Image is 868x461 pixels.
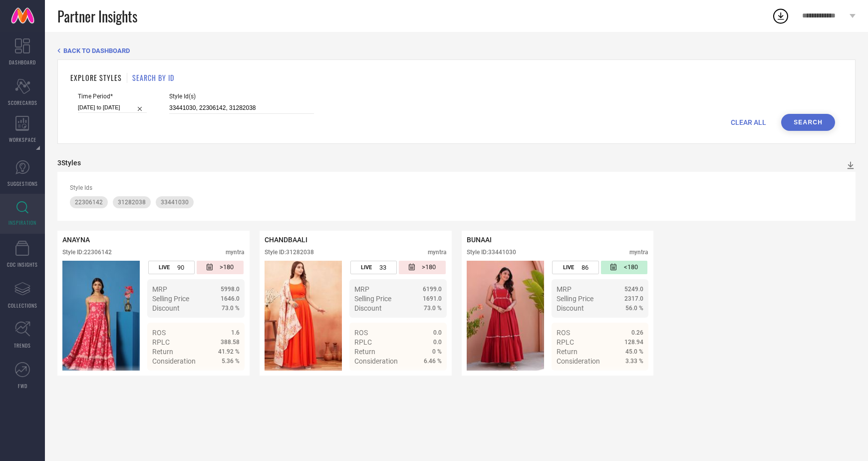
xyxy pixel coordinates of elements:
[9,136,36,143] span: WORKSPACE
[207,375,240,383] a: Details
[8,219,36,226] span: INSPIRATION
[70,72,122,83] h1: EXPLORE STYLES
[624,339,643,346] span: 128.94
[152,285,167,293] span: MRP
[557,348,578,356] span: Return
[152,357,196,365] span: Consideration
[424,358,442,365] span: 6.46 %
[78,102,147,113] input: Select time period
[8,302,37,309] span: COLLECTIONS
[557,338,574,346] span: RPLC
[772,7,790,25] div: Open download list
[350,261,397,274] div: Number of days the style has been live on the platform
[62,249,112,256] div: Style ID: 22306142
[354,348,375,356] span: Return
[231,329,240,336] span: 1.6
[432,348,442,355] span: 0 %
[433,329,442,336] span: 0.0
[354,295,391,303] span: Selling Price
[354,285,369,293] span: MRP
[9,58,36,66] span: DASHBOARD
[78,93,147,100] span: Time Period*
[557,329,570,337] span: ROS
[625,348,643,355] span: 45.0 %
[218,348,240,355] span: 41.92 %
[152,348,173,356] span: Return
[624,295,643,302] span: 2317.0
[557,357,600,365] span: Consideration
[563,264,574,271] span: LIVE
[62,236,90,244] span: ANAYNA
[423,286,442,293] span: 6199.0
[8,99,37,106] span: SCORECARDS
[265,249,314,256] div: Style ID: 31282038
[781,114,835,131] button: Search
[629,249,648,256] div: myntra
[601,261,647,274] div: Number of days since the style was first listed on the platform
[467,249,516,256] div: Style ID: 33441030
[399,261,445,274] div: Number of days since the style was first listed on the platform
[423,295,442,302] span: 1691.0
[409,375,442,383] a: Details
[118,199,146,206] span: 31282038
[265,261,342,371] div: Click to view image
[62,261,140,371] img: Style preview image
[221,339,240,346] span: 388.58
[169,93,314,100] span: Style Id(s)
[624,263,638,272] span: <180
[557,304,584,312] span: Discount
[221,286,240,293] span: 5998.0
[424,305,442,312] span: 73.0 %
[152,329,166,337] span: ROS
[625,305,643,312] span: 56.0 %
[7,180,38,187] span: SUGGESTIONS
[169,102,314,114] input: Enter comma separated style ids e.g. 12345, 67890
[220,263,234,272] span: >180
[57,47,856,54] div: Back TO Dashboard
[152,304,180,312] span: Discount
[581,264,588,271] span: 86
[226,249,245,256] div: myntra
[621,375,643,383] span: Details
[7,261,38,268] span: CDC INSIGHTS
[148,261,195,274] div: Number of days the style has been live on the platform
[265,236,307,244] span: CHANDBAALI
[57,159,81,167] div: 3 Styles
[631,329,643,336] span: 0.26
[161,199,189,206] span: 33441030
[222,358,240,365] span: 5.36 %
[433,339,442,346] span: 0.0
[354,338,372,346] span: RPLC
[177,264,184,271] span: 90
[57,6,137,26] span: Partner Insights
[611,375,643,383] a: Details
[197,261,243,274] div: Number of days since the style was first listed on the platform
[624,286,643,293] span: 5249.0
[152,338,170,346] span: RPLC
[419,375,442,383] span: Details
[63,47,130,54] span: BACK TO DASHBOARD
[557,285,572,293] span: MRP
[354,329,368,337] span: ROS
[217,375,240,383] span: Details
[152,295,189,303] span: Selling Price
[552,261,598,274] div: Number of days the style has been live on the platform
[265,261,342,371] img: Style preview image
[132,72,174,83] h1: SEARCH BY ID
[18,382,27,390] span: FWD
[731,118,766,126] span: CLEAR ALL
[222,305,240,312] span: 73.0 %
[75,199,103,206] span: 22306142
[379,264,386,271] span: 33
[354,304,382,312] span: Discount
[467,261,544,371] div: Click to view image
[467,236,492,244] span: BUNAAI
[159,264,170,271] span: LIVE
[361,264,372,271] span: LIVE
[354,357,398,365] span: Consideration
[62,261,140,371] div: Click to view image
[70,184,843,191] div: Style Ids
[221,295,240,302] span: 1646.0
[422,263,436,272] span: >180
[557,295,593,303] span: Selling Price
